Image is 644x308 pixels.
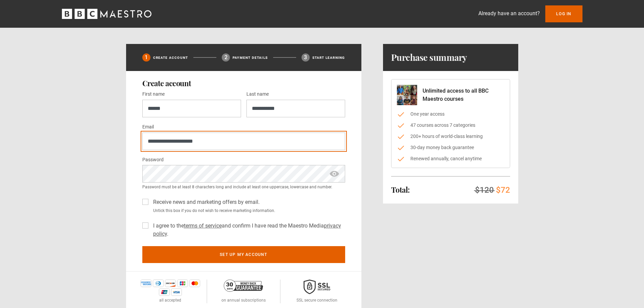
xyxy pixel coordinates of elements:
span: show password [329,165,340,183]
p: SSL secure connection [296,297,337,303]
h1: Purchase summary [391,52,467,63]
p: Unlimited access to all BBC Maestro courses [423,87,504,103]
label: Receive news and marketing offers by email. [150,198,260,206]
button: Set up my account [142,246,345,263]
small: Untick this box if you do not wish to receive marketing information. [150,208,345,214]
p: all accepted [159,297,181,303]
p: Create Account [153,55,188,60]
li: 30-day money back guarantee [397,144,504,151]
img: amex [141,280,151,287]
p: Payment details [233,55,268,60]
li: 47 courses across 7 categories [397,122,504,129]
span: $72 [496,185,510,195]
small: Password must be at least 8 characters long and include at least one uppercase, lowercase and num... [142,184,345,190]
p: on annual subscriptions [221,297,266,303]
a: Log In [545,5,582,22]
li: One year access [397,111,504,118]
li: 200+ hours of world-class learning [397,133,504,140]
img: discover [165,280,176,287]
h2: Total: [391,186,410,194]
label: Last name [246,90,269,98]
img: jcb [177,280,188,287]
img: mastercard [189,280,200,287]
label: Password [142,156,164,164]
h2: Create account [142,79,345,87]
svg: BBC Maestro [62,9,151,19]
img: diners [153,280,164,287]
label: I agree to the and confirm I have read the Maestro Media . [150,222,345,238]
a: terms of service [184,222,222,229]
img: unionpay [159,288,170,296]
div: 1 [142,53,150,62]
span: $120 [475,185,494,195]
label: Email [142,123,154,131]
img: 30-day-money-back-guarantee-c866a5dd536ff72a469b.png [224,280,263,292]
div: 2 [222,53,230,62]
p: Start learning [312,55,345,60]
p: Already have an account? [478,9,540,18]
img: visa [171,288,182,296]
label: First name [142,90,165,98]
li: Renewed annually, cancel anytime [397,155,504,162]
div: 3 [302,53,310,62]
